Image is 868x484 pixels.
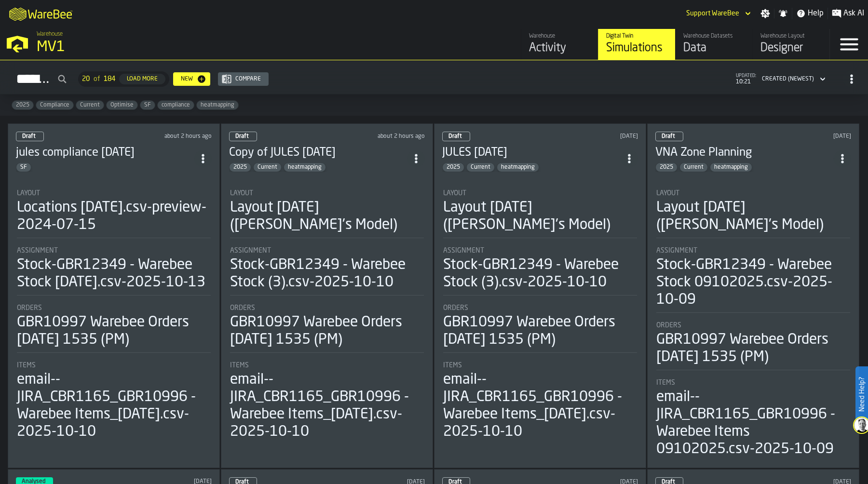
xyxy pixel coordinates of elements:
span: 2025 [656,164,677,171]
div: DropdownMenuValue-2 [758,73,827,85]
div: Title [17,362,211,369]
span: Items [17,362,36,369]
div: email--JIRA_CBR1165_GBR10996 - Warebee Items_[DATE].csv-2025-10-10 [443,371,637,441]
div: Compare [231,76,265,82]
a: link-to-/wh/i/3ccf57d1-1e0c-4a81-a3bb-c2011c5f0d50/simulations [598,29,675,60]
div: stat-Items [443,362,637,441]
div: ItemListCard-DashboardItemContainer [434,123,646,468]
div: ItemListCard-DashboardItemContainer [221,123,433,468]
div: Title [443,247,637,255]
div: Title [17,189,211,197]
span: 2025 [230,164,251,171]
div: Title [656,322,850,329]
div: Simulations [606,40,667,56]
section: card-SimulationDashboardCard-draft [442,180,638,443]
div: Title [17,304,211,312]
a: link-to-/wh/i/3ccf57d1-1e0c-4a81-a3bb-c2011c5f0d50/data [675,29,752,60]
div: stat-Orders [230,304,424,353]
span: Assignment [17,247,58,255]
span: Compliance [36,102,73,108]
div: status-0 2 [442,132,470,141]
div: stat-Layout [656,189,850,238]
div: Data [683,40,745,56]
span: Optimise [107,102,137,108]
section: card-SimulationDashboardCard-draft [229,180,425,443]
span: Orders [230,304,255,312]
label: button-toggle-Ask AI [828,8,868,19]
div: Stock-GBR12349 - Warebee Stock 09102025.csv-2025-10-09 [656,256,850,309]
span: Assignment [443,247,484,255]
button: button-Compare [218,72,269,86]
div: status-0 2 [655,132,683,141]
span: heatmapping [284,164,325,171]
div: email--JIRA_CBR1165_GBR10996 - Warebee Items_[DATE].csv-2025-10-10 [230,371,424,441]
span: 10:21 [736,79,756,85]
button: button-New [173,72,210,86]
span: Items [230,362,249,369]
span: Draft [235,134,249,139]
div: stat-Layout [17,189,211,238]
span: Draft [448,134,462,139]
span: SF [140,102,155,108]
div: Title [656,379,850,387]
div: Warehouse Layout [760,33,822,40]
div: Warehouse Datasets [683,33,745,40]
div: Title [230,189,424,197]
div: Title [656,189,850,197]
div: DropdownMenuValue-Support WareBee [682,8,753,19]
div: VNA Zone Planning [655,145,834,161]
div: email--JIRA_CBR1165_GBR10996 - Warebee Items_[DATE].csv-2025-10-10 [17,371,211,441]
div: New [177,76,197,82]
div: stat-Items [230,362,424,441]
div: stat-Layout [443,189,637,238]
div: ItemListCard-DashboardItemContainer [647,123,859,468]
span: Help [808,8,824,19]
span: Layout [443,189,466,197]
span: Layout [230,189,253,197]
div: Load More [123,76,162,82]
span: Items [443,362,462,369]
div: jules compliance 13.10.2025 [16,145,194,161]
span: of [94,75,100,83]
div: Title [443,304,637,312]
div: stat-Assignment [230,247,424,296]
div: MV1 [37,39,297,56]
div: Title [443,362,637,369]
div: Digital Twin [606,33,667,40]
div: Updated: 13/10/2025, 08:27:38 Created: 13/10/2025, 08:06:21 [129,133,212,140]
div: ButtonLoadMore-Load More-Prev-First-Last [74,71,173,87]
span: 2025 [443,164,464,171]
span: Draft [22,134,36,139]
div: stat-Items [656,379,850,458]
div: Locations [DATE].csv-preview-2024-07-15 [17,199,211,234]
div: Copy of JULES 10.09.2025 [229,145,407,161]
div: Updated: 13/10/2025, 08:05:04 Created: 13/10/2025, 08:05:04 [342,133,425,140]
span: Current [467,164,494,171]
span: heatmapping [197,102,238,108]
span: 184 [104,75,115,83]
div: Updated: 10/10/2025, 01:31:52 Created: 10/10/2025, 01:31:42 [768,133,851,140]
div: GBR10997 Warebee Orders [DATE] 1535 (PM) [656,331,850,366]
div: Title [230,247,424,255]
section: card-SimulationDashboardCard-draft [655,180,851,460]
div: status-0 2 [229,132,257,141]
div: Title [656,247,850,255]
div: Layout [DATE] ([PERSON_NAME]'s Model) [230,199,424,234]
div: Title [17,247,211,255]
div: stat-Orders [656,322,850,370]
label: button-toggle-Notifications [774,9,792,18]
div: Updated: 10/10/2025, 08:02:27 Created: 10/10/2025, 07:59:41 [555,133,638,140]
span: compliance [158,102,194,108]
label: button-toggle-Settings [757,9,774,18]
span: heatmapping [497,164,539,171]
div: Designer [760,40,822,56]
div: ItemListCard-DashboardItemContainer [8,123,220,468]
div: Title [230,304,424,312]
